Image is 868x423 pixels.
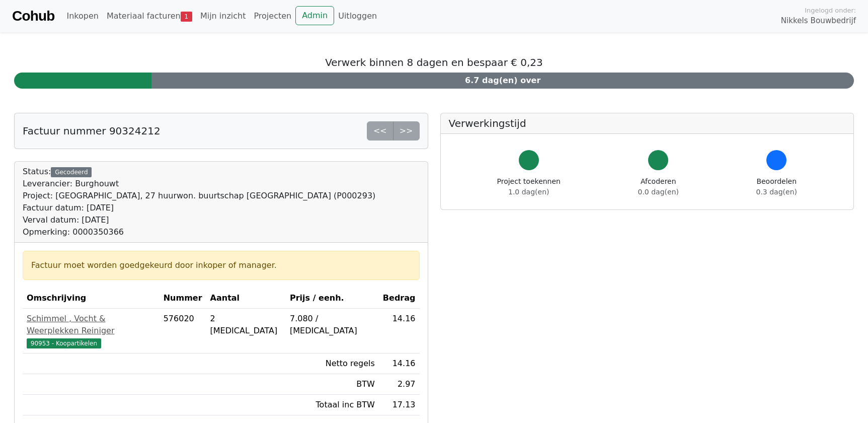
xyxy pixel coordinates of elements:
[206,288,286,309] th: Aantal
[286,374,379,395] td: BTW
[151,73,854,89] div: 6.7 dag(en) over
[181,12,192,22] span: 1
[23,288,160,309] th: Omschrijving
[23,190,375,202] div: Project: [GEOGRAPHIC_DATA], 27 huurwon. buurtschap [GEOGRAPHIC_DATA] (P000293)
[23,226,375,238] div: Opmerking: 0000350366
[23,202,375,214] div: Factuur datum: [DATE]
[196,6,250,26] a: Mijn inzicht
[379,354,420,374] td: 14.16
[379,288,420,309] th: Bedrag
[286,354,379,374] td: Netto regels
[290,313,375,337] div: 7.080 / [MEDICAL_DATA]
[379,374,420,395] td: 2.97
[286,395,379,415] td: Totaal inc BTW
[286,288,379,309] th: Prijs / eenh.
[497,176,561,197] div: Project toekennen
[295,6,334,25] a: Admin
[210,313,282,337] div: 2 [MEDICAL_DATA]
[51,167,92,177] div: Gecodeerd
[62,6,102,26] a: Inkopen
[14,56,854,68] h5: Verwerk binnen 8 dagen en bespaar € 0,23
[27,313,155,349] a: Schimmel , Vocht & Weerplekken Reiniger90953 - Koopartikelen
[23,166,375,238] div: Status:
[379,395,420,415] td: 17.13
[160,288,206,309] th: Nummer
[250,6,295,26] a: Projecten
[756,188,797,196] span: 0.3 dag(en)
[449,117,846,129] h5: Verwerkingstijd
[103,6,196,26] a: Materiaal facturen1
[756,176,797,197] div: Beoordelen
[27,338,101,348] span: 90953 - Koopartikelen
[379,309,420,354] td: 14.16
[27,313,155,337] div: Schimmel , Vocht & Weerplekken Reiniger
[23,125,161,137] h5: Factuur nummer 90324212
[781,15,856,27] span: Nikkels Bouwbedrijf
[334,6,381,26] a: Uitloggen
[160,309,206,354] td: 576020
[508,188,549,196] span: 1.0 dag(en)
[638,176,679,197] div: Afcoderen
[638,188,679,196] span: 0.0 dag(en)
[23,214,375,226] div: Verval datum: [DATE]
[31,259,411,271] div: Factuur moet worden goedgekeurd door inkoper of manager.
[12,4,54,28] a: Cohub
[805,6,856,15] span: Ingelogd onder:
[23,178,375,190] div: Leverancier: Burghouwt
